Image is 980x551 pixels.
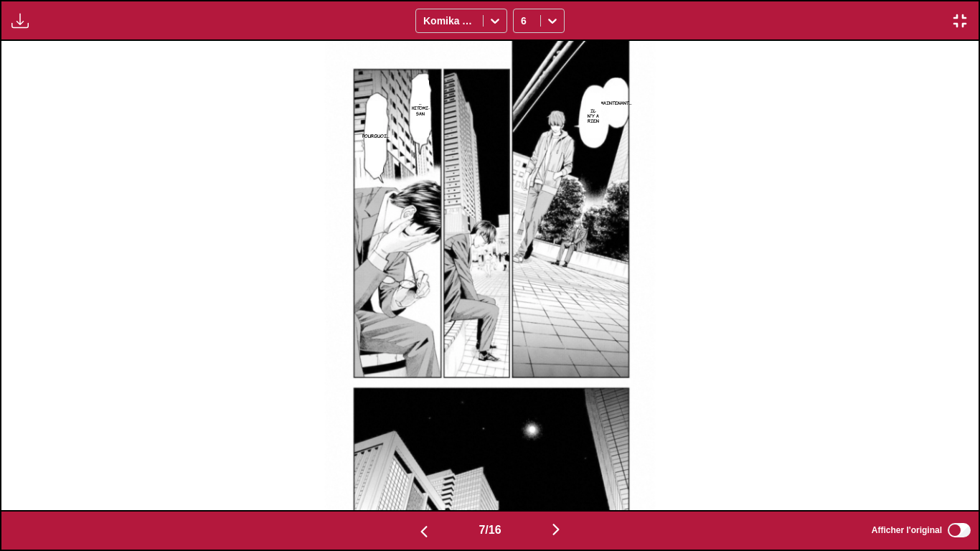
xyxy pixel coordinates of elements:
img: Next page [547,521,565,538]
input: Afficher l'original [948,523,971,537]
p: Maintenant… [598,98,635,108]
span: 7 / 16 [479,524,501,537]
img: Download translated images [11,12,29,29]
p: Pourquoi… [359,131,392,141]
img: Manga Panel [324,41,656,509]
span: Afficher l'original [872,525,942,535]
p: …Hitomi-san [409,98,433,119]
p: Il n'y a rien [585,105,602,127]
img: Previous page [415,523,433,540]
